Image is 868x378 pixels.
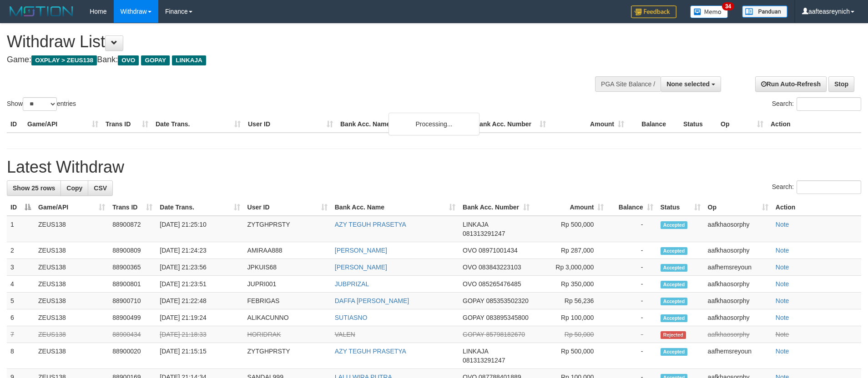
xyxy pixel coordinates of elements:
input: Search: [797,97,861,111]
th: Game/API: activate to sort column ascending [35,199,109,216]
th: User ID [244,116,337,133]
th: Trans ID: activate to sort column ascending [109,199,156,216]
div: PGA Site Balance / [595,76,661,92]
th: Action [772,199,861,216]
td: 1 [7,216,35,242]
td: aafkhaosorphy [704,216,772,242]
th: Op: activate to sort column ascending [704,199,772,216]
td: Rp 56,236 [533,293,607,309]
td: ZEUS138 [35,216,109,242]
a: [PERSON_NAME] [335,247,387,254]
span: LINKAJA [463,221,488,228]
a: Note [776,264,789,271]
span: Copy 081313291247 to clipboard [463,230,505,237]
img: MOTION_logo.png [7,5,76,18]
a: Note [776,221,789,228]
a: VALEN [335,331,355,338]
td: aafkhaosorphy [704,276,772,293]
td: - [607,309,656,326]
td: [DATE] 21:25:10 [156,216,243,242]
input: Search: [797,180,861,194]
td: 3 [7,259,35,276]
td: JUPRI001 [244,276,331,293]
td: [DATE] 21:18:33 [156,326,243,343]
td: 88900809 [109,242,156,259]
img: Feedback.jpg [631,5,676,18]
td: ZEUS138 [35,343,109,369]
th: Game/API [24,116,102,133]
td: Rp 287,000 [533,242,607,259]
td: 88900020 [109,343,156,369]
a: Run Auto-Refresh [755,76,827,92]
td: Rp 3,000,000 [533,259,607,276]
span: Copy 083843223103 to clipboard [479,264,521,271]
a: Stop [828,76,854,92]
a: Note [776,280,789,288]
a: Copy [61,180,88,196]
span: Accepted [661,348,688,356]
td: aafkhaosorphy [704,309,772,326]
td: [DATE] 21:24:23 [156,242,243,259]
span: OXPLAY > ZEUS138 [31,55,97,65]
span: OVO [463,264,477,271]
span: GOPAY [463,297,484,304]
button: None selected [661,76,721,92]
td: ZEUS138 [35,326,109,343]
span: GOPAY [463,331,484,338]
a: [PERSON_NAME] [335,264,387,271]
td: ZEUS138 [35,259,109,276]
td: Rp 350,000 [533,276,607,293]
td: AMIRAA888 [244,242,331,259]
img: panduan.png [742,5,787,18]
th: Amount: activate to sort column ascending [533,199,607,216]
th: Bank Acc. Name [337,116,471,133]
td: 7 [7,326,35,343]
td: 88900801 [109,276,156,293]
td: ZEUS138 [35,293,109,309]
td: [DATE] 21:19:24 [156,309,243,326]
span: OVO [463,280,477,288]
td: aafkhaosorphy [704,326,772,343]
th: Balance [628,116,680,133]
span: OVO [118,55,139,65]
td: Rp 500,000 [533,343,607,369]
td: 88900872 [109,216,156,242]
span: Copy 085353502320 to clipboard [486,297,528,304]
th: Status [680,116,717,133]
a: Note [776,297,789,304]
th: ID: activate to sort column descending [7,199,35,216]
td: 88900499 [109,309,156,326]
label: Search: [772,180,861,194]
span: 34 [722,2,734,10]
select: Showentries [23,97,57,111]
span: Accepted [661,264,688,272]
td: ZEUS138 [35,276,109,293]
span: LINKAJA [172,55,206,65]
img: Button%20Memo.svg [690,5,728,18]
td: 88900710 [109,293,156,309]
td: Rp 50,000 [533,326,607,343]
td: [DATE] 21:15:15 [156,343,243,369]
th: Balance: activate to sort column ascending [607,199,656,216]
a: AZY TEGUH PRASETYA [335,348,406,355]
div: Processing... [389,113,479,135]
a: Note [776,331,789,338]
td: - [607,326,656,343]
td: - [607,293,656,309]
span: CSV [94,184,107,192]
span: Copy 85798182670 to clipboard [486,331,525,338]
th: Bank Acc. Number: activate to sort column ascending [459,199,533,216]
td: ZYTGHPRSTY [244,343,331,369]
a: DAFFA [PERSON_NAME] [335,297,409,304]
td: - [607,259,656,276]
td: 6 [7,309,35,326]
td: aafkhaosorphy [704,293,772,309]
td: ZEUS138 [35,309,109,326]
td: 2 [7,242,35,259]
a: CSV [88,180,113,196]
th: Trans ID [102,116,152,133]
td: Rp 100,000 [533,309,607,326]
td: - [607,276,656,293]
td: 8 [7,343,35,369]
td: 4 [7,276,35,293]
